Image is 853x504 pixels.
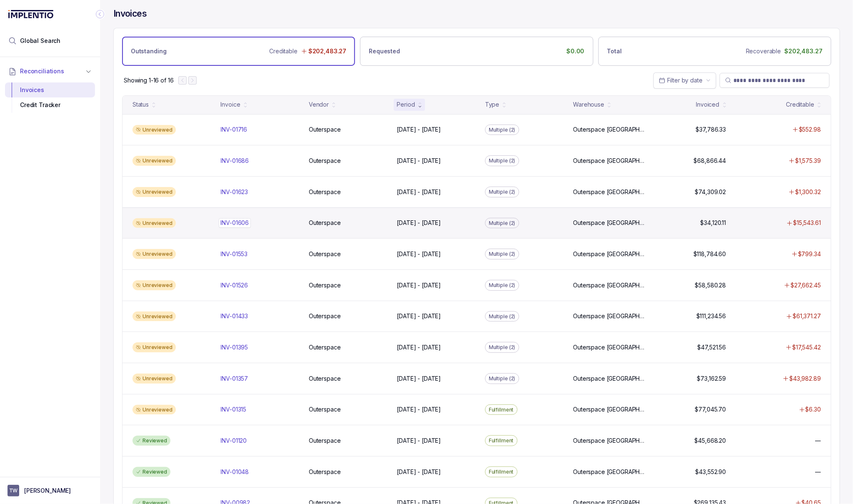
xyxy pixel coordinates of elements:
[397,405,441,414] p: [DATE] - [DATE]
[489,468,514,476] p: Fulfillment
[695,188,726,196] p: $74,309.02
[221,157,249,165] p: INV-01686
[795,157,821,165] p: $1,575.39
[221,312,248,320] p: INV-01433
[566,47,584,55] p: $0.00
[309,250,341,258] p: Outerspace
[697,374,726,383] p: $73,162.59
[5,62,95,80] button: Reconciliations
[133,280,176,290] div: Unreviewed
[653,72,716,88] button: Date Range Picker
[309,468,341,476] p: Outerspace
[5,81,95,115] div: Reconciliations
[489,188,515,196] p: Multiple (2)
[489,343,515,352] p: Multiple (2)
[133,100,149,109] div: Status
[309,343,341,352] p: Outerspace
[694,157,726,165] p: $68,866.44
[573,250,645,258] p: Outerspace [GEOGRAPHIC_DATA]
[221,374,248,383] p: INV-01357
[309,374,341,383] p: Outerspace
[95,9,105,19] div: Collapse Icon
[573,157,645,165] p: Outerspace [GEOGRAPHIC_DATA]
[133,125,176,135] div: Unreviewed
[607,47,622,55] p: Total
[489,157,515,165] p: Multiple (2)
[696,100,720,109] div: Invoiced
[24,487,71,495] p: [PERSON_NAME]
[573,312,645,320] p: Outerspace [GEOGRAPHIC_DATA]
[269,47,298,55] p: Creditable
[798,250,821,258] p: $799.34
[221,100,240,109] div: Invoice
[221,281,248,289] p: INV-01526
[133,187,176,197] div: Unreviewed
[12,97,88,112] div: Credit Tracker
[397,219,441,227] p: [DATE] - [DATE]
[805,405,821,414] p: $6.30
[221,437,247,445] p: INV-01120
[485,100,499,109] div: Type
[489,312,515,321] p: Multiple (2)
[309,100,329,109] div: Vendor
[573,343,645,352] p: Outerspace [GEOGRAPHIC_DATA]
[309,219,341,227] p: Outerspace
[221,468,249,476] p: INV-01048
[309,125,341,134] p: Outerspace
[221,125,248,134] p: INV-01716
[8,485,93,497] button: User initials[PERSON_NAME]
[799,125,821,134] p: $552.98
[573,100,605,109] div: Warehouse
[309,312,341,320] p: Outerspace
[573,188,645,196] p: Outerspace [GEOGRAPHIC_DATA]
[793,312,821,320] p: $61,371.27
[397,157,441,165] p: [DATE] - [DATE]
[489,250,515,258] p: Multiple (2)
[573,219,645,227] p: Outerspace [GEOGRAPHIC_DATA]
[693,250,726,258] p: $118,784.60
[489,437,514,445] p: Fulfillment
[20,67,64,75] span: Reconciliations
[573,437,645,445] p: Outerspace [GEOGRAPHIC_DATA]
[131,47,166,55] p: Outstanding
[133,312,176,322] div: Unreviewed
[309,281,341,289] p: Outerspace
[133,467,170,477] div: Reviewed
[221,343,248,352] p: INV-01395
[795,188,821,196] p: $1,300.32
[573,125,645,134] p: Outerspace [GEOGRAPHIC_DATA]
[397,343,441,352] p: [DATE] - [DATE]
[489,126,515,134] p: Multiple (2)
[785,47,823,55] p: $202,483.27
[792,343,821,352] p: $17,545.42
[573,281,645,289] p: Outerspace [GEOGRAPHIC_DATA]
[489,374,515,383] p: Multiple (2)
[746,47,781,55] p: Recoverable
[309,188,341,196] p: Outerspace
[397,437,441,445] p: [DATE] - [DATE]
[696,125,726,134] p: $37,786.33
[397,374,441,383] p: [DATE] - [DATE]
[667,77,703,84] span: Filter by date
[789,374,821,383] p: $43,982.89
[124,76,173,85] div: Remaining page entries
[489,281,515,289] p: Multiple (2)
[695,281,726,289] p: $58,580.28
[219,218,251,227] p: INV-01606
[815,468,821,476] p: —
[573,468,645,476] p: Outerspace [GEOGRAPHIC_DATA]
[221,250,248,258] p: INV-01553
[397,312,441,320] p: [DATE] - [DATE]
[397,125,441,134] p: [DATE] - [DATE]
[133,374,176,384] div: Unreviewed
[397,100,415,109] div: Period
[309,405,341,414] p: Outerspace
[308,47,346,55] p: $202,483.27
[8,485,19,497] span: User initials
[113,8,147,20] h4: Invoices
[489,219,515,227] p: Multiple (2)
[133,405,176,415] div: Unreviewed
[793,219,821,227] p: $15,543.61
[309,437,341,445] p: Outerspace
[573,405,645,414] p: Outerspace [GEOGRAPHIC_DATA]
